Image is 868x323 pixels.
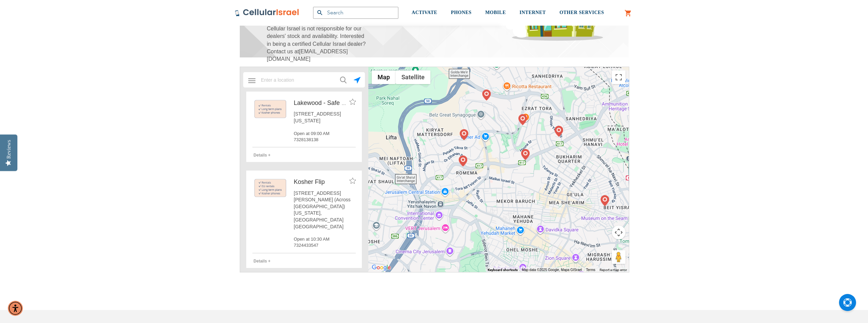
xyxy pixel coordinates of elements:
[294,99,352,106] span: Lakewood - Safe Cell
[6,140,12,159] div: Reviews
[412,10,437,15] span: ACTIVATE
[294,190,356,230] span: [STREET_ADDRESS][PERSON_NAME] (Across [GEOGRAPHIC_DATA]) [US_STATE], [GEOGRAPHIC_DATA] [GEOGRAPHI...
[600,268,627,272] a: Report a map error
[586,268,595,272] a: Terms
[519,10,546,15] span: INTERNET
[252,99,289,120] img: https://cellularisrael.com/media/mageplaza/store_locator/s/a/safecell-_lakewood-_rentals-lt-koshe...
[485,10,506,15] span: MOBILE
[370,263,393,272] a: Open this area in Google Maps (opens a new window)
[370,263,393,272] img: Google
[451,10,472,15] span: PHONES
[253,153,270,158] span: Details +
[396,70,430,84] button: Show satellite imagery
[294,137,356,143] span: 7328138138
[8,301,23,316] div: Accessibility Menu
[522,268,582,272] span: Map data ©2025 Google, Mapa GISrael
[488,268,518,272] button: Keyboard shortcuts
[253,259,270,264] span: Details +
[350,178,356,184] img: favorites_store_disabled.png
[350,99,356,105] img: favorites_store_disabled.png
[294,178,325,185] span: Kosher Flip
[612,226,626,239] button: Map camera controls
[294,111,356,124] span: [STREET_ADDRESS][US_STATE]
[294,242,356,248] span: 7324433547
[313,7,398,19] input: Search
[559,10,604,15] span: OTHER SERVICES
[294,236,356,242] span: Open at 10:30 AM
[257,73,352,87] input: Enter a location
[235,9,299,17] img: Cellular Israel Logo
[294,131,356,137] span: Open at 09:00 AM
[612,250,626,264] button: Drag Pegman onto the map to open Street View
[372,70,396,84] button: Show street map
[252,178,289,199] img: https://cellularisrael.com/media/mageplaza/store_locator/k/o/kosher_flip-_rentals-eu_rentals-lt-k...
[612,70,626,84] button: Toggle fullscreen view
